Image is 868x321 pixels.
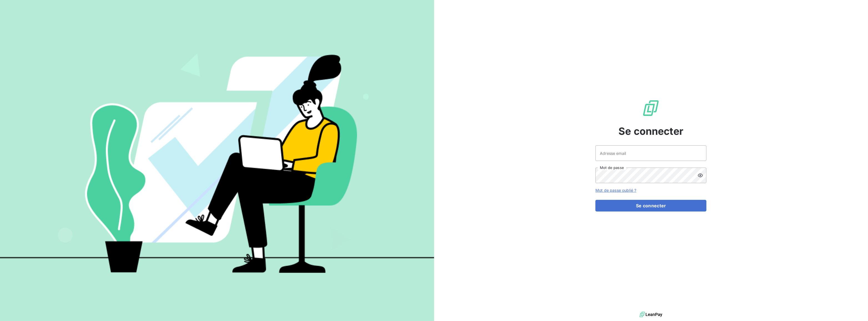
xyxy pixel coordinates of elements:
button: Se connecter [595,200,706,211]
input: placeholder [595,145,706,161]
img: logo [640,310,662,319]
img: Logo LeanPay [642,99,660,117]
span: Se connecter [618,124,683,139]
a: Mot de passe oublié ? [595,188,636,193]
